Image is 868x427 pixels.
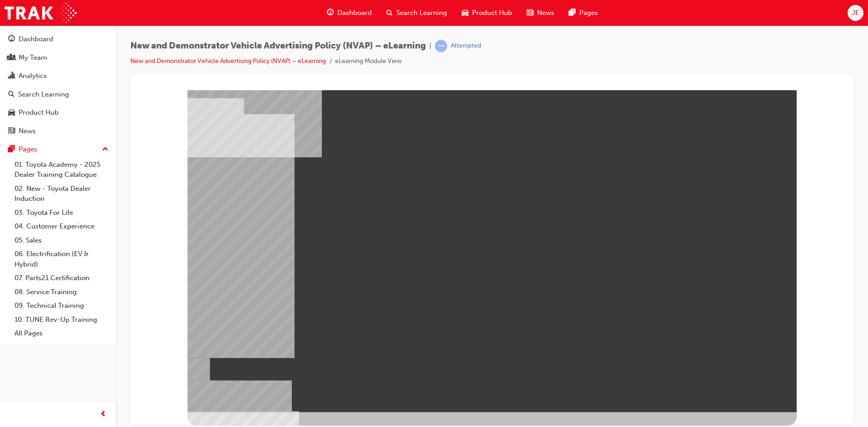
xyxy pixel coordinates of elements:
[4,31,112,48] a: Dashboard
[454,4,519,22] a: car-iconProduct Hub
[11,182,112,206] a: 02. New - Toyota Dealer Induction
[4,141,112,158] button: Pages
[11,158,112,182] a: 01. Toyota Academy - 2025 Dealer Training Catalogue
[8,35,15,44] span: guage-icon
[19,144,37,155] div: Pages
[562,4,605,22] a: pages-iconPages
[4,123,112,140] a: News
[8,127,15,136] span: news-icon
[19,126,36,136] div: News
[4,49,112,66] a: My Team
[19,107,59,118] div: Product Hub
[472,8,512,18] span: Product Hub
[100,409,107,420] span: prev-icon
[11,285,112,299] a: 08. Service Training
[852,8,859,18] span: JE
[527,7,533,19] span: news-icon
[462,7,469,19] span: car-icon
[8,91,15,99] span: search-icon
[8,146,15,154] span: pages-icon
[327,7,334,19] span: guage-icon
[11,326,112,340] a: All Pages
[8,109,15,117] span: car-icon
[5,3,77,23] img: Trak
[429,41,431,51] span: |
[11,299,112,313] a: 09. Technical Training
[11,247,112,271] a: 06. Electrification (EV & Hybrid)
[435,40,447,52] span: learningRecordVerb_ATTEMPT-icon
[130,57,326,65] a: New and Demonstrator Vehicle Advertising Policy (NVAP) – eLearning
[19,53,47,63] div: My Team
[130,41,426,51] span: New and Demonstrator Vehicle Advertising Policy (NVAP) – eLearning
[11,219,112,233] a: 04. Customer Experience
[102,144,108,155] span: up-icon
[8,54,15,62] span: people-icon
[579,8,598,18] span: Pages
[8,72,15,80] span: chart-icon
[11,233,112,247] a: 05. Sales
[335,56,402,67] li: eLearning Module View
[537,8,554,18] span: News
[320,4,379,22] a: guage-iconDashboard
[50,322,106,338] div: BACK Trigger this button to go to the previous slide
[11,271,112,285] a: 07. Parts21 Certification
[519,4,562,22] a: news-iconNews
[4,29,112,141] button: DashboardMy TeamAnalyticsSearch LearningProduct HubNews
[18,89,69,100] div: Search Learning
[386,7,393,19] span: search-icon
[4,86,112,103] a: Search Learning
[848,5,863,21] button: JE
[569,7,576,19] span: pages-icon
[11,313,112,327] a: 10. TUNE Rev-Up Training
[19,71,47,81] div: Analytics
[11,206,112,220] a: 03. Toyota For Life
[396,8,447,18] span: Search Learning
[19,34,53,44] div: Dashboard
[379,4,454,22] a: search-iconSearch Learning
[4,68,112,84] a: Analytics
[451,42,481,50] div: Attempted
[4,104,112,121] a: Product Hub
[337,8,372,18] span: Dashboard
